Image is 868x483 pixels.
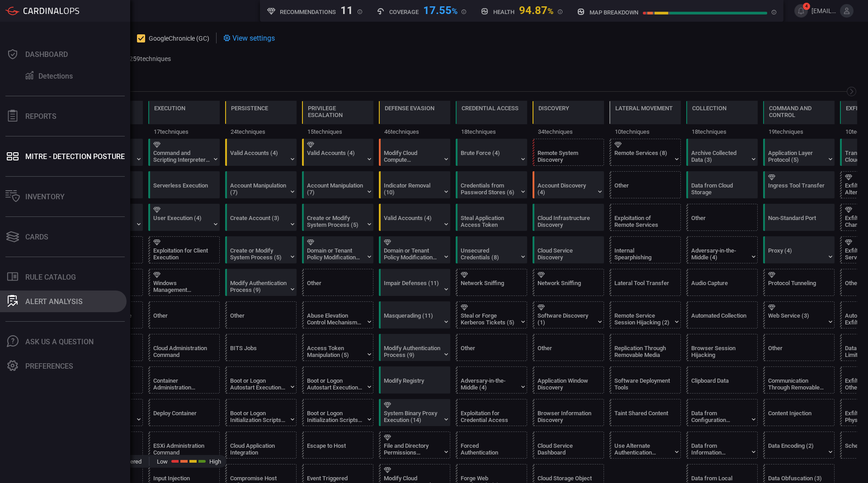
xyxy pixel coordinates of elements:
[71,334,143,361] div: T1133: External Remote Services (Not covered)
[691,182,748,196] div: Data from Cloud Storage
[230,182,287,196] div: Account Manipulation (7)
[768,410,825,423] div: Content Injection
[461,247,517,261] div: Unsecured Credentials (8)
[768,345,825,358] div: Other
[519,4,553,15] div: 94.87
[686,301,758,328] div: T1119: Automated Collection (Not covered)
[384,280,440,293] div: Impair Defenses (11)
[763,139,835,166] div: T1071: Application Layer Protocol
[609,399,681,426] div: T1080: Taint Shared Content (Not covered)
[691,377,748,391] div: Clipboard Data
[308,105,368,118] div: Privilege Escalation
[763,101,835,139] div: TA0011: Command and Control
[302,301,373,328] div: T1548: Abuse Elevation Control Mechanism (Not covered)
[230,215,287,228] div: Create Account (3)
[461,377,517,391] div: Adversary-in-the-Middle (4)
[794,4,808,18] button: 4
[686,399,758,426] div: T1602: Data from Configuration Repository (Not covered)
[379,101,450,139] div: TA0005: Defense Evasion
[456,171,527,198] div: T1555: Credentials from Password Stores
[691,442,748,456] div: Data from Information Repositories (5)
[461,215,517,228] div: Steal Application Access Token
[533,139,604,166] div: T1018: Remote System Discovery
[302,171,373,198] div: T1098: Account Manipulation
[153,150,210,163] div: Command and Scripting Interpreter (12)
[456,236,527,263] div: T1552: Unsecured Credentials
[609,269,681,296] div: T1570: Lateral Tool Transfer (Not covered)
[148,301,220,328] div: Other (Not covered)
[609,204,681,231] div: T1210: Exploitation of Remote Services (Not covered)
[533,366,604,394] div: T1010: Application Window Discovery (Not covered)
[307,410,363,423] div: Boot or Logon Initialization Scripts (5)
[533,236,604,263] div: T1526: Cloud Service Discovery
[379,139,450,166] div: T1578: Modify Cloud Compute Infrastructure
[302,236,373,263] div: T1484: Domain or Tenant Policy Modification
[769,105,829,118] div: Command and Control
[803,3,810,10] span: 4
[379,399,450,426] div: T1218: System Binary Proxy Execution
[768,215,825,228] div: Non-Standard Port
[148,101,220,139] div: TA0002: Execution
[686,269,758,296] div: T1123: Audio Capture (Not covered)
[25,297,83,306] div: ALERT ANALYSIS
[225,301,297,328] div: Other (Not covered)
[389,9,419,15] h5: Coverage
[225,171,297,198] div: T1098: Account Manipulation
[811,7,836,14] span: [EMAIL_ADDRESS][DOMAIN_NAME]
[614,247,671,261] div: Internal Spearphishing
[538,280,594,293] div: Network Sniffing
[686,204,758,231] div: Other (Not covered)
[25,112,57,121] div: Reports
[461,280,517,293] div: Network Sniffing
[302,101,373,139] div: TA0004: Privilege Escalation
[768,442,825,456] div: Data Encoding (2)
[493,9,514,15] h5: Health
[148,334,220,361] div: T1651: Cloud Administration Command (Not covered)
[230,280,287,293] div: Modify Authentication Process (9)
[456,366,527,394] div: T1557: Adversary-in-the-Middle (Not covered)
[533,269,604,296] div: T1040: Network Sniffing
[379,301,450,328] div: T1036: Masquerading
[307,182,363,196] div: Account Manipulation (7)
[302,399,373,426] div: T1037: Boot or Logon Initialization Scripts (Not covered)
[533,101,604,139] div: TA0007: Discovery
[538,105,569,112] div: Discovery
[71,399,143,426] div: T1566: Phishing (Not covered)
[691,410,748,423] div: Data from Configuration Repository (2)
[461,150,517,163] div: Brute Force (4)
[462,105,519,112] div: Credential Access
[538,377,594,391] div: Application Window Discovery
[225,366,297,394] div: T1547: Boot or Logon Autostart Execution (Not covered)
[149,35,209,42] span: GoogleChronicle (GC)
[538,182,594,196] div: Account Discovery (4)
[231,105,268,112] div: Persistence
[686,124,758,139] div: 18 techniques
[148,204,220,231] div: T1204: User Execution
[456,139,527,166] div: T1110: Brute Force
[384,150,440,163] div: Modify Cloud Compute Infrastructure (5)
[340,4,353,15] div: 11
[379,124,450,139] div: 46 techniques
[379,431,450,459] div: T1222: File and Directory Permissions Modification
[225,399,297,426] div: T1037: Boot or Logon Initialization Scripts (Not covered)
[456,101,527,139] div: TA0006: Credential Access
[686,366,758,394] div: T1115: Clipboard Data (Not covered)
[461,442,517,456] div: Forced Authentication
[691,150,748,163] div: Archive Collected Data (3)
[302,269,373,296] div: Other (Not covered)
[225,139,297,166] div: T1078: Valid Accounts
[538,247,594,261] div: Cloud Service Discovery
[768,377,825,391] div: Communication Through Removable Media
[302,334,373,361] div: T1134: Access Token Manipulation (Not covered)
[225,101,297,139] div: TA0003: Persistence
[768,182,825,196] div: Ingress Tool Transfer
[533,399,604,426] div: T1217: Browser Information Discovery (Not covered)
[609,124,681,139] div: 10 techniques
[461,345,517,358] div: Other
[25,273,76,281] div: Rule Catalog
[456,269,527,296] div: T1040: Network Sniffing
[137,33,209,42] button: GoogleChronicle (GC)
[379,366,450,394] div: T1112: Modify Registry
[768,280,825,293] div: Protocol Tunneling
[384,312,440,326] div: Masquerading (11)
